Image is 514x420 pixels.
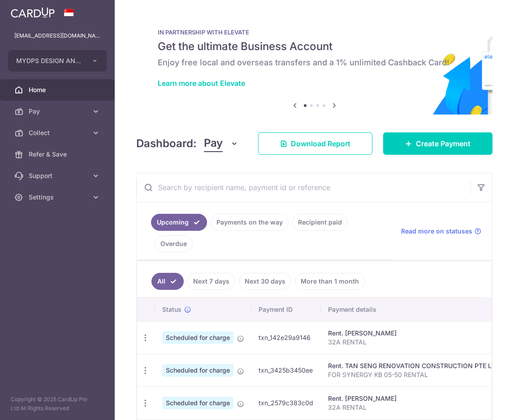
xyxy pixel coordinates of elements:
[328,403,500,412] p: 32A RENTAL
[162,364,233,377] span: Scheduled for charge
[328,370,500,379] p: FOR SYNERGY KB 05-50 RENTAL
[29,85,88,94] span: Home
[151,273,184,290] a: All
[291,138,350,149] span: Download Report
[158,79,245,88] a: Learn more about Elevate
[155,235,193,252] a: Overdue
[295,273,365,290] a: More than 1 month
[16,56,82,65] span: MYDPS DESIGN AND CONSTRUCTION PTE. LTD.
[29,193,88,202] span: Settings
[8,50,107,72] button: MYDPS DESIGN AND CONSTRUCTION PTE. LTD.
[251,321,321,354] td: txn_142e29a9146
[162,397,233,409] span: Scheduled for charge
[239,273,291,290] a: Next 30 days
[29,128,88,137] span: Collect
[29,107,88,116] span: Pay
[328,394,500,403] div: Rent. [PERSON_NAME]
[187,273,235,290] a: Next 7 days
[328,361,500,370] div: Rent. TAN SENG RENOVATION CONSTRUCTION PTE LTD
[321,298,507,321] th: Payment details
[29,171,88,180] span: Support
[258,132,372,155] a: Download Report
[211,214,289,231] a: Payments on the way
[158,57,471,68] h6: Enjoy free local and overseas transfers and a 1% unlimited Cashback Card!
[11,7,55,18] img: CardUp
[401,227,472,236] span: Read more on statuses
[29,150,88,159] span: Refer & Save
[14,31,100,40] p: [EMAIL_ADDRESS][DOMAIN_NAME]
[204,135,223,152] span: Pay
[251,386,321,419] td: txn_2579c383c0d
[158,29,471,36] p: IN PARTNERSHIP WITH ELEVATE
[416,138,471,149] span: Create Payment
[162,331,233,344] span: Scheduled for charge
[383,132,492,155] a: Create Payment
[162,305,181,314] span: Status
[151,214,207,231] a: Upcoming
[457,393,505,416] iframe: Opens a widget where you can find more information
[401,227,481,236] a: Read more on statuses
[136,136,197,152] h4: Dashboard:
[328,329,500,338] div: Rent. [PERSON_NAME]
[137,173,471,202] input: Search by recipient name, payment id or reference
[251,354,321,386] td: txn_3425b3450ee
[136,14,492,115] img: Renovation banner
[292,214,348,231] a: Recipient paid
[204,135,238,152] button: Pay
[251,298,321,321] th: Payment ID
[328,338,500,347] p: 32A RENTAL
[158,39,471,54] h5: Get the ultimate Business Account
